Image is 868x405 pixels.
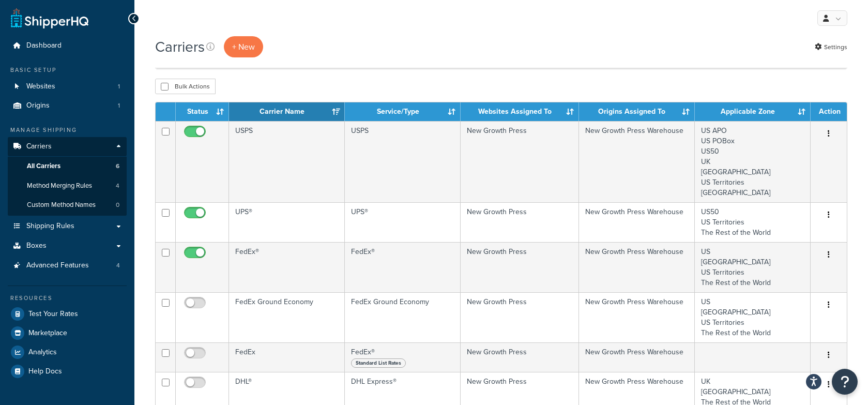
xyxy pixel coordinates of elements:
td: FedEx® [345,242,461,292]
a: Test Your Rates [8,305,127,323]
td: New Growth Press Warehouse [579,121,695,202]
td: FedEx® [345,342,461,372]
li: Method Merging Rules [8,176,127,196]
td: UPS® [345,202,461,242]
h1: Carriers [155,37,205,57]
a: Boxes [8,236,127,256]
th: Status: activate to sort column ascending [176,102,229,121]
span: Standard List Rates [351,358,406,368]
td: New Growth Press [461,242,578,292]
td: New Growth Press Warehouse [579,242,695,292]
li: Origins [8,96,127,115]
li: Custom Method Names [8,196,127,215]
td: FedEx [229,342,345,372]
span: Websites [26,82,55,91]
a: Method Merging Rules 4 [8,176,127,196]
a: Shipping Rules [8,217,127,236]
span: Method Merging Rules [27,182,92,190]
th: Origins Assigned To: activate to sort column ascending [579,102,695,121]
td: New Growth Press Warehouse [579,292,695,342]
button: Bulk Actions [155,79,216,94]
td: US [GEOGRAPHIC_DATA] US Territories The Rest of the World [695,242,811,292]
a: Websites 1 [8,77,127,96]
td: US [GEOGRAPHIC_DATA] US Territories The Rest of the World [695,292,811,342]
span: Advanced Features [26,261,89,270]
td: US50 US Territories The Rest of the World [695,202,811,242]
td: New Growth Press Warehouse [579,202,695,242]
td: New Growth Press [461,342,578,372]
button: Open Resource Center [832,369,858,395]
a: Dashboard [8,36,127,55]
li: All Carriers [8,157,127,176]
a: Help Docs [8,362,127,381]
li: Websites [8,77,127,96]
td: New Growth Press [461,292,578,342]
a: Advanced Features 4 [8,256,127,275]
th: Service/Type: activate to sort column ascending [345,102,461,121]
span: 1 [118,82,120,91]
td: FedEx® [229,242,345,292]
span: Carriers [26,142,52,151]
button: + New [224,36,263,57]
span: Origins [26,101,50,110]
a: Origins 1 [8,96,127,115]
div: Manage Shipping [8,126,127,134]
span: All Carriers [27,162,60,171]
li: Carriers [8,137,127,216]
td: UPS® [229,202,345,242]
div: Basic Setup [8,66,127,74]
span: 0 [116,201,119,209]
span: Test Your Rates [28,310,78,319]
td: New Growth Press Warehouse [579,342,695,372]
span: 4 [116,182,119,190]
span: Dashboard [26,41,62,50]
span: 4 [116,261,120,270]
th: Action [811,102,847,121]
td: New Growth Press [461,121,578,202]
td: FedEx Ground Economy [345,292,461,342]
span: Shipping Rules [26,222,74,231]
a: Analytics [8,343,127,362]
a: ShipperHQ Home [11,8,88,28]
td: USPS [229,121,345,202]
div: Resources [8,294,127,303]
span: 6 [116,162,119,171]
td: FedEx Ground Economy [229,292,345,342]
td: USPS [345,121,461,202]
th: Carrier Name: activate to sort column ascending [229,102,345,121]
a: Marketplace [8,324,127,342]
td: US APO US POBox US50 UK [GEOGRAPHIC_DATA] US Territories [GEOGRAPHIC_DATA] [695,121,811,202]
th: Websites Assigned To: activate to sort column ascending [461,102,578,121]
a: Settings [815,40,847,54]
span: 1 [118,101,120,110]
span: Help Docs [28,367,62,376]
span: Custom Method Names [27,201,96,209]
a: Carriers [8,137,127,156]
td: New Growth Press [461,202,578,242]
a: Custom Method Names 0 [8,196,127,215]
span: Boxes [26,242,47,250]
li: Advanced Features [8,256,127,275]
th: Applicable Zone: activate to sort column ascending [695,102,811,121]
span: Marketplace [28,329,67,338]
span: Analytics [28,348,57,357]
a: All Carriers 6 [8,157,127,176]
